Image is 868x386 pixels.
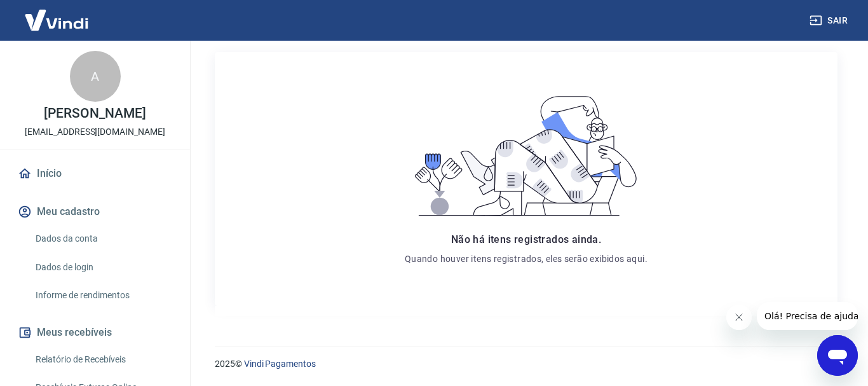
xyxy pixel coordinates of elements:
[15,319,175,347] button: Meus recebíveis
[44,107,146,120] p: [PERSON_NAME]
[25,125,165,139] p: [EMAIL_ADDRESS][DOMAIN_NAME]
[31,282,175,308] a: Informe de rendimentos
[244,359,316,369] a: Vindi Pagamentos
[31,226,175,252] a: Dados da conta
[8,9,107,19] span: Olá! Precisa de ajuda?
[70,51,121,102] div: A
[451,233,601,245] span: Não há itens registrados ainda.
[15,160,175,188] a: Início
[726,305,752,330] iframe: Fechar mensagem
[31,254,175,280] a: Dados de login
[757,302,858,330] iframe: Mensagem da empresa
[31,347,175,373] a: Relatório de Recebíveis
[15,1,98,39] img: Vindi
[215,357,837,371] p: 2025 ©
[15,198,175,226] button: Meu cadastro
[405,252,648,265] p: Quando houver itens registrados, eles serão exibidos aqui.
[817,335,858,376] iframe: Botão para abrir a janela de mensagens
[807,9,853,32] button: Sair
